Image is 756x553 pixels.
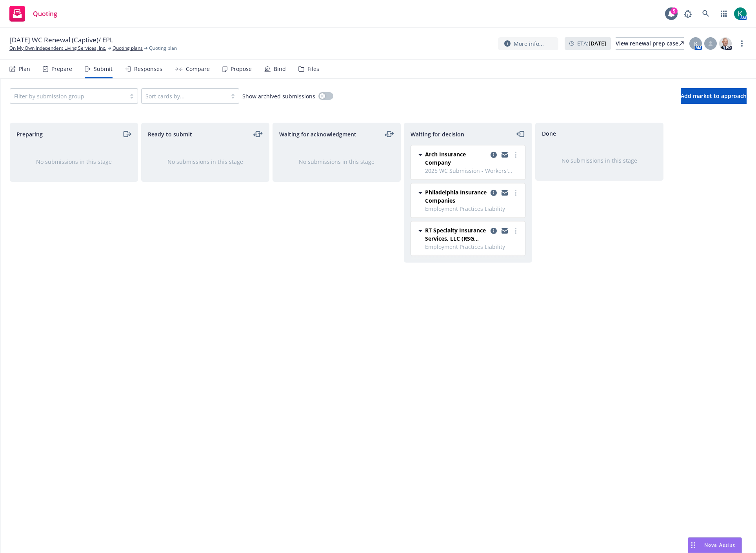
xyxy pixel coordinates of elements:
a: more [511,188,520,198]
div: Files [307,66,319,72]
span: Ready to submit [148,130,192,138]
a: moveLeftRight [385,129,394,139]
span: [DATE] WC Renewal (Captive)/ EPL [9,35,113,45]
a: more [511,150,520,160]
img: photo [734,7,747,20]
button: Add market to approach [681,88,747,104]
div: No submissions in this stage [154,158,256,166]
div: 5 [671,7,678,15]
span: Philadelphia Insurance Companies [425,188,487,205]
span: More info... [514,40,544,48]
span: RT Specialty Insurance Services, LLC (RSG Specialty, LLC) [425,226,487,243]
a: View renewal prep case [616,37,684,50]
a: more [737,39,747,48]
a: copy logging email [500,188,509,198]
span: Waiting for decision [411,130,464,138]
div: No submissions in this stage [23,158,125,166]
div: Plan [19,66,30,72]
span: Arch Insurance Company [425,150,487,167]
div: Drag to move [688,538,698,553]
span: Preparing [16,130,43,138]
span: Nova Assist [704,542,735,548]
a: copy logging email [489,150,498,160]
a: Quoting plans [113,45,143,52]
span: 2025 WC Submission - Workers' Compensation [425,167,520,175]
span: ETA : [577,39,606,47]
a: Search [698,6,714,22]
a: Switch app [716,6,732,22]
a: more [511,226,520,236]
div: View renewal prep case [616,38,684,49]
div: Responses [134,66,162,72]
div: Compare [186,66,210,72]
div: No submissions in this stage [548,156,651,165]
span: K [694,40,698,48]
a: moveLeftRight [253,129,263,139]
span: Employment Practices Liability [425,205,520,213]
div: Prepare [51,66,72,72]
span: Quoting plan [149,45,177,52]
img: photo [719,37,732,50]
a: copy logging email [489,226,498,236]
button: More info... [498,37,558,50]
a: Report a Bug [680,6,696,22]
span: Add market to approach [681,92,747,100]
span: Done [542,129,556,138]
a: copy logging email [500,226,509,236]
a: moveRight [122,129,131,139]
div: Submit [94,66,113,72]
a: copy logging email [489,188,498,198]
strong: [DATE] [589,40,606,47]
button: Nova Assist [688,537,742,553]
div: Bind [274,66,286,72]
div: No submissions in this stage [285,158,388,166]
span: Waiting for acknowledgment [279,130,356,138]
span: Quoting [33,11,57,17]
a: On My Own Independent Living Services, Inc. [9,45,106,52]
a: moveLeft [516,129,525,139]
span: Show archived submissions [242,92,315,100]
a: Quoting [6,3,60,25]
div: Propose [231,66,252,72]
span: Employment Practices Liability [425,243,520,251]
a: copy logging email [500,150,509,160]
